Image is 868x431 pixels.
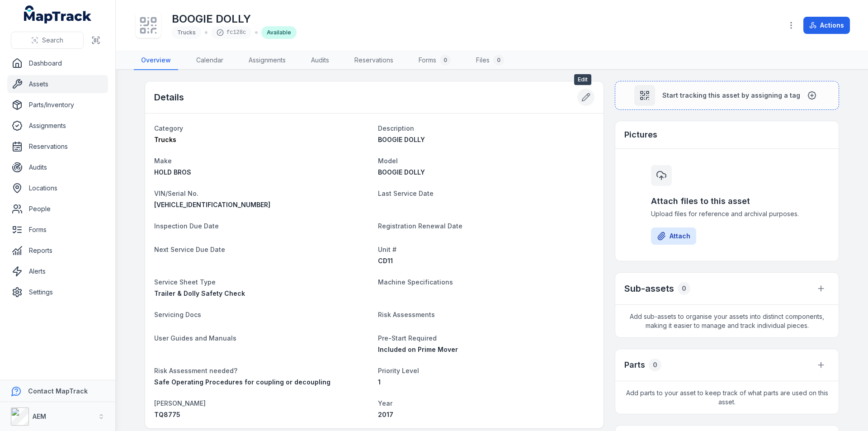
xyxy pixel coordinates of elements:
span: Trucks [177,29,196,36]
span: Description [378,124,414,132]
span: Make [154,157,172,165]
span: Edit [574,74,591,85]
a: Reservations [347,51,401,70]
span: TQ8775 [154,411,180,418]
a: Forms [7,221,108,239]
span: Upload files for reference and archival purposes. [651,209,803,218]
span: Search [42,36,63,45]
a: MapTrack [24,5,92,24]
a: Reservations [7,137,108,156]
a: People [7,200,108,218]
span: Risk Assessments [378,311,435,318]
a: Parts/Inventory [7,96,108,114]
a: Assignments [7,117,108,135]
div: 0 [440,55,451,66]
span: Risk Assessment needed? [154,367,237,374]
div: fc128c [211,26,251,39]
span: Start tracking this asset by assigning a tag [662,91,800,100]
span: [PERSON_NAME] [154,399,206,407]
button: Actions [803,17,850,34]
span: Registration Renewal Date [378,222,462,230]
span: Servicing Docs [154,311,201,318]
h1: BOOGIE DOLLY [172,12,297,26]
a: Dashboard [7,54,108,72]
button: Start tracking this asset by assigning a tag [615,81,839,110]
div: Available [261,26,297,39]
span: 2017 [378,411,393,418]
span: 1 [378,378,381,386]
span: [VEHICLE_IDENTIFICATION_NUMBER] [154,201,270,208]
h2: Sub-assets [624,282,674,295]
a: Audits [304,51,336,70]
span: Trailer & Dolly Safety Check [154,289,245,297]
span: CD11 [378,257,393,265]
a: Assets [7,75,108,93]
a: Settings [7,283,108,301]
a: Locations [7,179,108,197]
a: Assignments [241,51,293,70]
span: Add parts to your asset to keep track of what parts are used on this asset. [615,381,839,414]
a: Calendar [189,51,231,70]
span: Year [378,399,392,407]
span: BOOGIE DOLLY [378,168,425,176]
span: HOLD BROS [154,168,191,176]
span: User Guides and Manuals [154,334,236,342]
div: 0 [493,55,504,66]
button: Search [11,32,84,49]
span: Included on Prime Mover [378,346,458,353]
span: Safe Operating Procedures for coupling or decoupling [154,378,330,386]
a: Forms0 [411,51,458,70]
span: Priority Level [378,367,419,374]
span: Model [378,157,398,165]
span: VIN/Serial No. [154,189,198,197]
h2: Details [154,91,184,104]
a: Overview [134,51,178,70]
span: Service Sheet Type [154,278,216,286]
a: Reports [7,242,108,260]
strong: Contact MapTrack [28,387,88,395]
span: Next Service Due Date [154,246,225,253]
h3: Attach files to this asset [651,195,803,208]
h3: Pictures [624,128,657,141]
span: Last Service Date [378,189,434,197]
a: Alerts [7,262,108,280]
span: Pre-Start Required [378,334,437,342]
span: Unit # [378,246,396,253]
div: 0 [678,282,690,295]
button: Attach [651,227,696,245]
div: 0 [649,359,661,371]
span: Inspection Due Date [154,222,219,230]
span: BOOGIE DOLLY [378,136,425,143]
span: Category [154,124,183,132]
a: Files0 [469,51,511,70]
a: Audits [7,158,108,176]
span: Add sub-assets to organise your assets into distinct components, making it easier to manage and t... [615,305,839,337]
strong: AEM [33,412,46,420]
h3: Parts [624,359,645,371]
span: Trucks [154,136,176,143]
span: Machine Specifications [378,278,453,286]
